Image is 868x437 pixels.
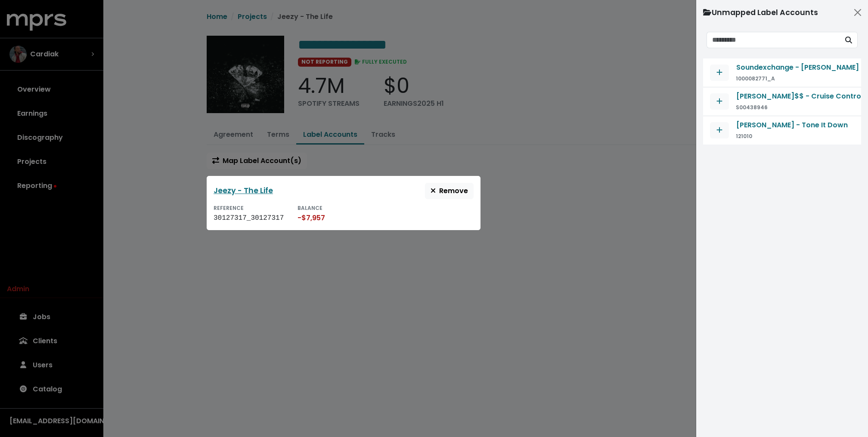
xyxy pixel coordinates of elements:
button: [PERSON_NAME]$$ - Cruise Control [736,91,863,102]
button: Remove [425,183,474,199]
small: 1000082771_A [736,75,775,82]
button: Soundexchange - [PERSON_NAME] [736,62,859,73]
button: Map contract to selected agreement [710,93,729,110]
small: 121010 [736,132,752,140]
div: -$7,957 [298,213,325,223]
button: Map contract to selected agreement [710,65,729,81]
small: REFERENCE [214,204,244,212]
small: BALANCE [298,204,322,212]
a: Jeezy - The Life [214,185,273,196]
span: [PERSON_NAME] - Tone It Down [736,120,848,130]
div: Unmapped Label Accounts [703,7,818,18]
span: Remove [431,186,468,196]
small: S00438946 [736,104,768,111]
input: Search unmapped contracts [707,32,840,48]
button: Map contract to selected agreement [710,122,729,138]
button: [PERSON_NAME] - Tone It Down [736,120,848,131]
span: Soundexchange - [PERSON_NAME] [736,62,859,72]
span: [PERSON_NAME]$$ - Cruise Control [736,91,863,101]
button: Close [851,6,865,19]
div: 30127317_30127317 [214,213,284,223]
